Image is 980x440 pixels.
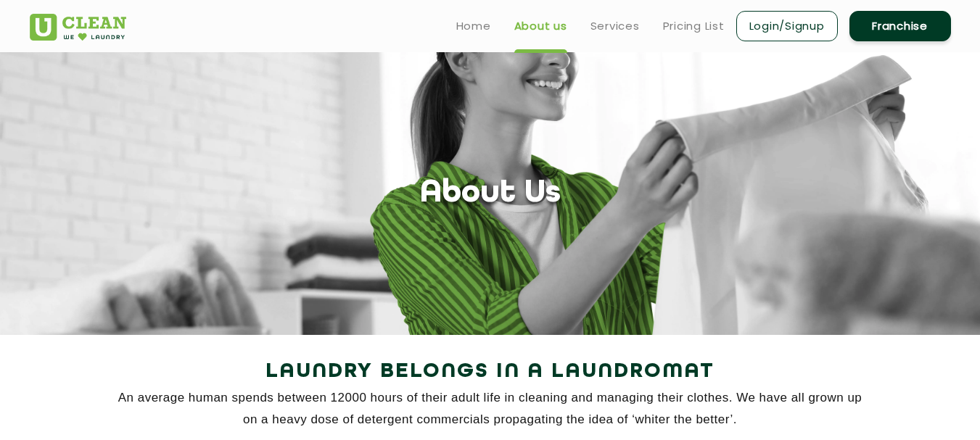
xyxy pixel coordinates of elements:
a: Franchise [849,11,951,41]
h1: About Us [420,175,561,212]
a: About us [514,17,567,35]
h2: Laundry Belongs in a Laundromat [30,354,951,389]
a: Home [456,17,491,35]
p: An average human spends between 12000 hours of their adult life in cleaning and managing their cl... [30,387,951,431]
a: Login/Signup [736,11,838,41]
img: UClean Laundry and Dry Cleaning [30,14,126,41]
a: Services [590,17,640,35]
a: Pricing List [663,17,725,35]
